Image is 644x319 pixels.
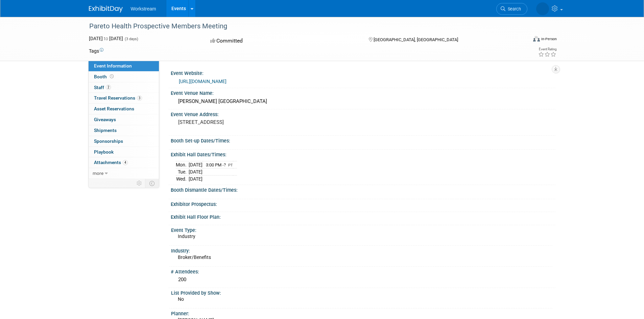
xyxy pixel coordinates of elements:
[178,255,211,260] span: Broker/Benefits
[179,79,226,84] a: [URL][DOMAIN_NAME]
[103,36,109,41] span: to
[93,170,103,176] span: more
[94,106,134,111] span: Asset Reservations
[106,85,111,90] span: 2
[94,138,123,144] span: Sponsorships
[94,85,111,90] span: Staff
[94,74,115,79] span: Booth
[124,37,138,41] span: (3 days)
[89,125,159,136] a: Shipments
[94,95,142,101] span: Travel Reservations
[89,36,123,41] span: [DATE] [DATE]
[137,96,142,101] span: 3
[171,68,555,77] div: Event Website:
[171,246,552,254] div: Industry:
[228,163,233,167] span: PT
[171,288,552,296] div: List Provided by Show:
[171,150,555,158] div: Exhibit Hall Dates/Times:
[189,168,202,176] td: [DATE]
[496,3,527,15] a: Search
[189,176,202,183] td: [DATE]
[176,168,189,176] td: Tue.
[89,104,159,114] a: Asset Reservations
[176,176,189,183] td: Wed.
[171,109,555,118] div: Event Venue Address:
[109,74,115,79] span: Booth not reserved yet
[176,274,550,285] div: 200
[145,179,159,188] td: Toggle Event Tabs
[538,48,556,51] div: Event Rating
[131,6,156,11] span: Workstream
[94,149,114,155] span: Playbook
[171,225,552,234] div: Event Type:
[87,20,517,32] div: Pareto Health Prospective Members Meeting
[89,72,159,82] a: Booth
[208,35,358,47] div: Committed
[171,136,555,144] div: Booth Set-up Dates/Times:
[134,179,145,188] td: Personalize Event Tab Strip
[206,162,227,167] span: 3:00 PM -
[89,61,159,71] a: Event Information
[123,160,128,165] span: 4
[89,93,159,103] a: Travel Reservations3
[178,296,184,302] span: No
[224,162,226,167] span: ?
[94,63,132,69] span: Event Information
[171,199,555,208] div: Exhibitor Prospectus:
[536,2,549,15] img: Patrick Ledesma
[171,88,555,97] div: Event Venue Name:
[89,168,159,179] a: more
[374,37,458,42] span: [GEOGRAPHIC_DATA], [GEOGRAPHIC_DATA]
[487,35,557,45] div: Event Format
[533,36,540,42] img: Format-Inperson.png
[171,309,552,317] div: Planner:
[89,136,159,147] a: Sponsorships
[171,185,555,193] div: Booth Dismantle Dates/Times:
[541,36,557,42] div: In-Person
[178,234,195,239] span: Industry
[89,6,123,12] img: ExhibitDay
[89,157,159,168] a: Attachments4
[171,212,555,220] div: Exhibit Hall Floor Plan:
[176,161,189,168] td: Mon.
[89,147,159,157] a: Playbook
[178,119,324,125] pre: [STREET_ADDRESS]
[505,6,521,11] span: Search
[89,82,159,93] a: Staff2
[89,114,159,125] a: Giveaways
[89,48,103,54] td: Tags
[94,128,117,133] span: Shipments
[176,96,550,107] div: [PERSON_NAME] [GEOGRAPHIC_DATA]
[189,161,202,168] td: [DATE]
[94,160,128,165] span: Attachments
[94,117,116,122] span: Giveaways
[171,267,555,275] div: # Attendees:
